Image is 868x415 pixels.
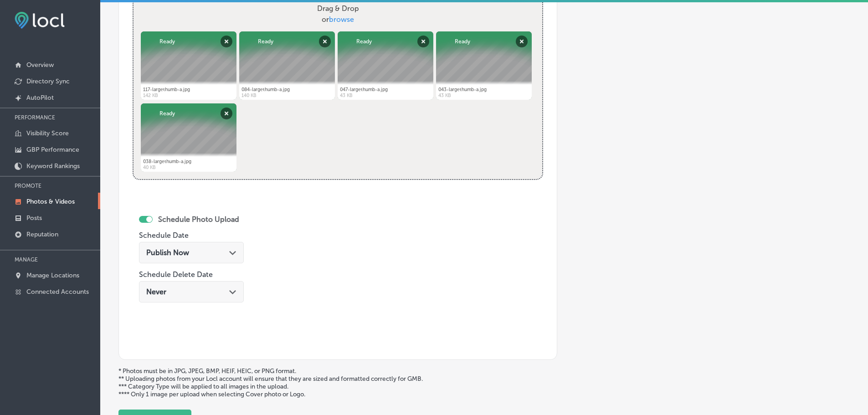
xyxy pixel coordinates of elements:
[26,162,80,170] p: Keyword Rankings
[118,367,850,398] p: * Photos must be in JPG, JPEG, BMP, HEIF, HEIC, or PNG format. ** Uploading photos from your Locl...
[139,270,213,279] label: Schedule Delete Date
[26,129,69,137] p: Visibility Score
[329,15,354,24] span: browse
[26,146,79,154] p: GBP Performance
[139,231,189,240] label: Schedule Date
[26,198,75,205] p: Photos & Videos
[26,231,58,238] p: Reputation
[26,94,54,102] p: AutoPilot
[26,214,42,222] p: Posts
[26,288,89,296] p: Connected Accounts
[26,77,70,85] p: Directory Sync
[15,12,65,29] img: fda3e92497d09a02dc62c9cd864e3231.png
[26,272,79,279] p: Manage Locations
[146,248,189,257] span: Publish Now
[158,215,239,224] label: Schedule Photo Upload
[26,61,54,69] p: Overview
[146,287,166,296] span: Never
